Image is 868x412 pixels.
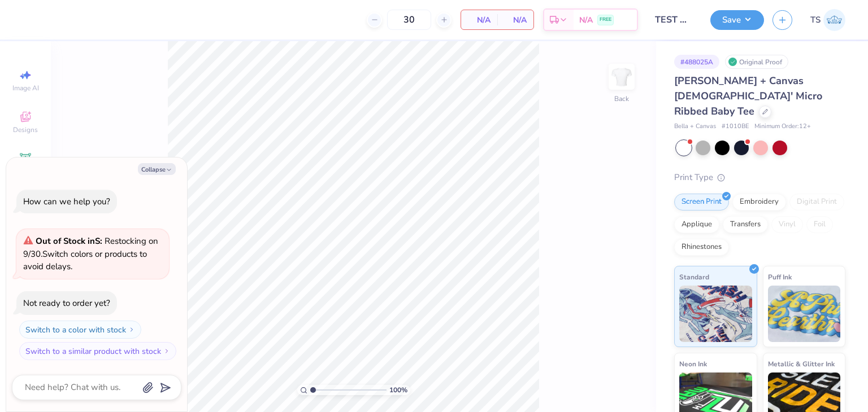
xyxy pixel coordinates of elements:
span: # 1010BE [722,122,749,132]
button: Save [710,10,764,30]
button: Switch to a similar product with stock [19,342,176,360]
span: N/A [579,14,593,26]
span: Puff Ink [768,271,792,283]
div: Screen Print [674,194,729,211]
div: Original Proof [725,55,788,69]
div: Rhinestones [674,239,729,256]
span: Neon Ink [679,358,707,370]
div: Applique [674,216,719,233]
div: Back [614,94,629,104]
span: Image AI [12,84,39,93]
span: Restocking on 9/30. Switch colors or products to avoid delays. [23,235,158,272]
img: Switch to a similar product with stock [163,348,170,354]
div: Vinyl [771,216,803,233]
div: Print Type [674,171,845,184]
img: Puff Ink [768,286,841,342]
div: # 488025A [674,55,719,69]
span: TS [810,14,821,27]
span: N/A [504,14,527,26]
div: Foil [806,216,833,233]
div: How can we help you? [23,196,110,207]
span: [PERSON_NAME] + Canvas [DEMOGRAPHIC_DATA]' Micro Ribbed Baby Tee [674,74,822,118]
span: N/A [468,14,491,26]
span: 100 % [389,385,407,395]
div: Embroidery [732,194,786,211]
button: Collapse [138,163,176,175]
a: TS [810,9,845,31]
img: Switch to a color with stock [128,326,135,333]
span: Bella + Canvas [674,122,716,132]
strong: Out of Stock in S : [36,235,105,247]
span: Standard [679,271,709,283]
input: Untitled Design [646,8,702,31]
span: FREE [600,16,611,24]
span: Designs [13,125,38,134]
img: Back [610,65,633,88]
span: Metallic & Glitter Ink [768,358,835,370]
div: Digital Print [789,194,844,211]
span: Minimum Order: 12 + [754,122,811,132]
img: Standard [679,286,752,342]
img: Test Stage Admin Two [823,9,845,31]
div: Transfers [723,216,768,233]
div: Not ready to order yet? [23,297,110,309]
button: Switch to a color with stock [19,321,141,339]
input: – – [387,10,431,30]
